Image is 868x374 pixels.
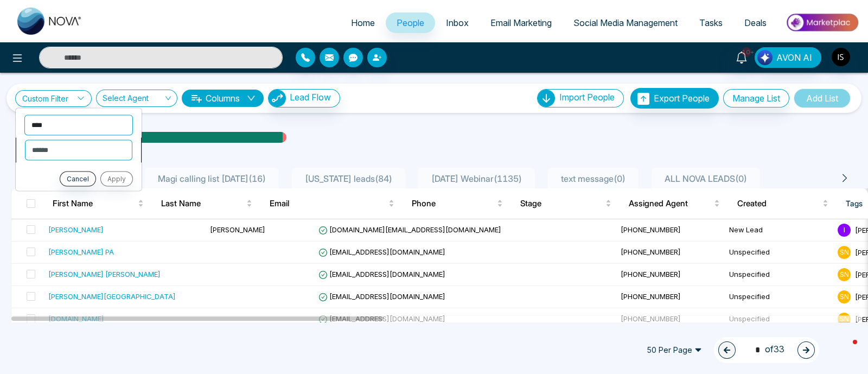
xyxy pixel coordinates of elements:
[742,47,751,57] span: 10+
[48,291,176,302] div: [PERSON_NAME][GEOGRAPHIC_DATA]
[340,12,386,33] a: Home
[621,248,681,256] span: [PHONE_NUMBER]
[725,242,833,264] td: Unspecified
[48,246,114,257] div: [PERSON_NAME] PA
[621,270,681,278] span: [PHONE_NUMBER]
[435,12,480,33] a: Inbox
[48,224,104,235] div: [PERSON_NAME]
[729,188,837,219] th: Created
[210,225,265,234] span: [PERSON_NAME]
[776,51,812,64] span: AVON AI
[318,248,445,256] span: [EMAIL_ADDRESS][DOMAIN_NAME]
[783,10,861,35] img: Market-place.gif
[44,188,152,219] th: First Name
[152,188,261,219] th: Last Name
[737,197,820,210] span: Created
[15,107,142,191] ul: Custom Filter
[755,47,821,68] button: AVON AI
[621,225,681,234] span: [PHONE_NUMBER]
[520,197,603,210] span: Stage
[559,92,615,103] span: Import People
[725,264,833,286] td: Unspecified
[744,17,767,28] span: Deals
[269,90,286,107] img: Lead Flow
[290,92,331,103] span: Lead Flow
[161,197,244,210] span: Last Name
[261,188,403,219] th: Email
[639,341,710,359] span: 50 Per Page
[654,93,710,104] span: Export People
[318,292,445,301] span: [EMAIL_ADDRESS][DOMAIN_NAME]
[48,313,104,324] div: [DOMAIN_NAME]
[729,47,755,66] a: 10+
[512,188,620,219] th: Stage
[832,48,850,66] img: User Avatar
[557,173,630,184] span: text message ( 0 )
[838,246,851,259] span: S N
[182,90,264,107] button: Columnsdown
[621,314,681,323] span: [PHONE_NUMBER]
[688,12,733,33] a: Tasks
[831,337,857,363] iframe: Intercom live chat
[318,314,445,323] span: [EMAIL_ADDRESS][DOMAIN_NAME]
[60,171,96,186] button: Cancel
[15,90,92,107] a: Custom Filter
[318,270,445,278] span: [EMAIL_ADDRESS][DOMAIN_NAME]
[268,89,340,107] button: Lead Flow
[386,12,435,33] a: People
[573,17,678,28] span: Social Media Management
[620,188,729,219] th: Assigned Agent
[660,173,751,184] span: ALL NOVA LEADS ( 0 )
[301,173,397,184] span: [US_STATE] leads ( 84 )
[318,225,501,234] span: [DOMAIN_NAME][EMAIL_ADDRESS][DOMAIN_NAME]
[621,292,681,301] span: [PHONE_NUMBER]
[563,12,688,33] a: Social Media Management
[17,8,82,35] img: Nova CRM Logo
[247,94,256,103] span: down
[48,269,161,280] div: [PERSON_NAME] [PERSON_NAME]
[630,88,719,109] button: Export People
[725,219,833,242] td: New Lead
[480,12,563,33] a: Email Marketing
[427,173,526,184] span: [DATE] Webinar ( 1135 )
[838,268,851,281] span: S N
[838,290,851,303] span: S N
[723,89,789,107] button: Manage List
[412,197,495,210] span: Phone
[757,50,773,65] img: Lead Flow
[749,343,784,357] span: of 33
[154,173,270,184] span: Magi calling list [DATE] ( 16 )
[446,17,469,28] span: Inbox
[725,308,833,331] td: Unspecified
[351,17,375,28] span: Home
[490,17,552,28] span: Email Marketing
[838,313,851,326] span: S N
[403,188,512,219] th: Phone
[53,197,136,210] span: First Name
[397,17,424,28] span: People
[629,197,712,210] span: Assigned Agent
[838,224,851,237] span: I
[264,89,340,107] a: Lead FlowLead Flow
[270,197,386,210] span: Email
[699,17,723,28] span: Tasks
[725,286,833,308] td: Unspecified
[733,12,777,33] a: Deals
